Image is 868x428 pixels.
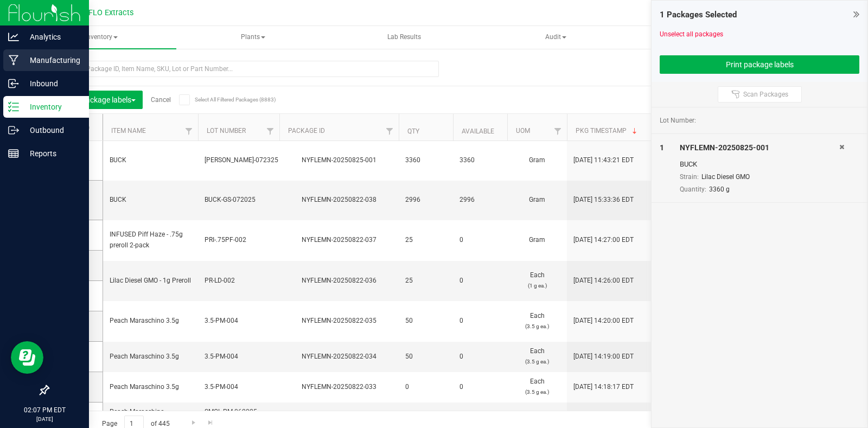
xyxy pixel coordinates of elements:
[701,173,750,181] span: Lilac Diesel GMO
[205,276,273,286] span: PR-LD-002
[110,352,192,362] span: Peach Maraschino 3.5g
[573,155,634,165] span: [DATE] 11:43:21 EDT
[11,341,43,374] iframe: Resource center
[180,122,198,140] a: Filter
[405,235,446,245] span: 25
[205,352,273,362] span: 3.5-PM-004
[481,26,631,49] a: Audit
[278,382,400,392] div: NYFLEMN-20250822-033
[514,321,560,331] p: (3.5 g ea.)
[459,276,501,286] span: 0
[205,235,273,245] span: PRI-.75PF-002
[278,316,400,326] div: NYFLEMN-20250822-035
[459,195,501,205] span: 2996
[261,122,279,140] a: Filter
[8,31,19,42] inline-svg: Analytics
[680,173,699,181] span: Strain:
[8,55,19,66] inline-svg: Manufacturing
[573,352,634,362] span: [DATE] 14:19:00 EDT
[459,235,501,245] span: 0
[278,195,400,205] div: NYFLEMN-20250822-038
[680,186,706,193] span: Quantity:
[514,311,560,331] span: Each
[19,77,84,90] p: Inbound
[19,124,84,137] p: Outbound
[381,122,399,140] a: Filter
[573,382,634,392] span: [DATE] 14:18:17 EDT
[660,116,696,125] span: Lot Number:
[110,195,192,205] span: BUCK
[110,155,192,165] span: BUCK
[278,352,400,362] div: NYFLEMN-20250822-034
[19,54,84,67] p: Manufacturing
[573,235,634,245] span: [DATE] 14:27:00 EDT
[405,276,446,286] span: 25
[205,316,273,326] span: 3.5-PM-004
[48,61,439,77] input: Search Package ID, Item Name, SKU, Lot or Part Number...
[178,27,327,48] span: Plants
[278,155,400,165] div: NYFLEMN-20250825-001
[680,159,839,170] div: BUCK
[516,127,530,135] a: UOM
[405,195,446,205] span: 2996
[576,127,639,135] a: Pkg Timestamp
[573,276,634,286] span: [DATE] 14:26:00 EDT
[205,407,273,427] span: SMOL-PM-062025 [PERSON_NAME]
[405,382,446,392] span: 0
[573,195,634,205] span: [DATE] 15:33:36 EDT
[195,97,249,103] span: Select All Filtered Packages (8883)
[660,143,664,152] span: 1
[26,26,176,49] a: Inventory
[405,316,446,326] span: 50
[660,55,859,74] button: Print package labels
[329,26,480,49] a: Lab Results
[8,125,19,136] inline-svg: Outbound
[207,127,246,135] a: Lot Number
[514,195,560,205] span: Gram
[205,155,278,165] span: [PERSON_NAME]-072325
[462,127,494,135] a: Available
[709,186,730,193] span: 3360 g
[177,26,328,49] a: Plants
[514,155,560,165] span: Gram
[407,127,419,135] a: Qty
[205,382,273,392] span: 3.5-PM-004
[111,127,146,135] a: Item Name
[205,195,273,205] span: BUCK-GS-072025
[5,405,84,415] p: 02:07 PM EDT
[56,91,143,109] button: Print package labels
[573,316,634,326] span: [DATE] 14:20:00 EDT
[405,155,446,165] span: 3360
[459,155,501,165] span: 3360
[8,101,19,112] inline-svg: Inventory
[110,229,192,250] span: INFUSED Piff Haze - .75g preroll 2-pack
[632,26,782,49] a: Inventory Counts
[514,280,560,291] p: (1 g ea.)
[19,147,84,160] p: Reports
[514,235,560,245] span: Gram
[743,90,788,99] span: Scan Packages
[110,407,192,427] span: Peach Maraschino - SMALLS
[110,382,192,392] span: Peach Maraschino 3.5g
[110,316,192,326] span: Peach Maraschino 3.5g
[63,95,136,104] span: Print package labels
[514,270,560,291] span: Each
[5,415,84,423] p: [DATE]
[459,382,501,392] span: 0
[278,276,400,286] div: NYFLEMN-20250822-036
[680,142,839,154] div: NYFLEMN-20250825-001
[514,387,560,397] p: (3.5 g ea.)
[8,148,19,159] inline-svg: Reports
[514,376,560,397] span: Each
[19,100,84,113] p: Inventory
[459,352,501,362] span: 0
[514,346,560,367] span: Each
[405,352,446,362] span: 50
[288,127,325,135] a: Package ID
[373,33,436,42] span: Lab Results
[481,27,630,48] span: Audit
[549,122,567,140] a: Filter
[718,86,802,103] button: Scan Packages
[660,30,723,38] a: Unselect all packages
